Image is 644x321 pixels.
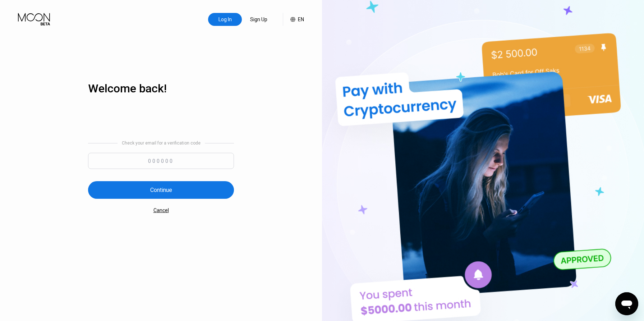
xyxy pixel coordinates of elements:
[283,13,304,26] div: EN
[208,13,242,26] div: Log In
[298,17,304,22] div: EN
[242,13,276,26] div: Sign Up
[88,82,234,95] div: Welcome back!
[150,186,172,194] div: Continue
[88,181,234,199] div: Continue
[615,292,638,315] iframe: Button to launch messaging window
[249,16,268,23] div: Sign Up
[153,207,169,213] div: Cancel
[218,16,233,23] div: Log In
[122,141,201,146] div: Check your email for a verification code
[88,153,234,169] input: 000000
